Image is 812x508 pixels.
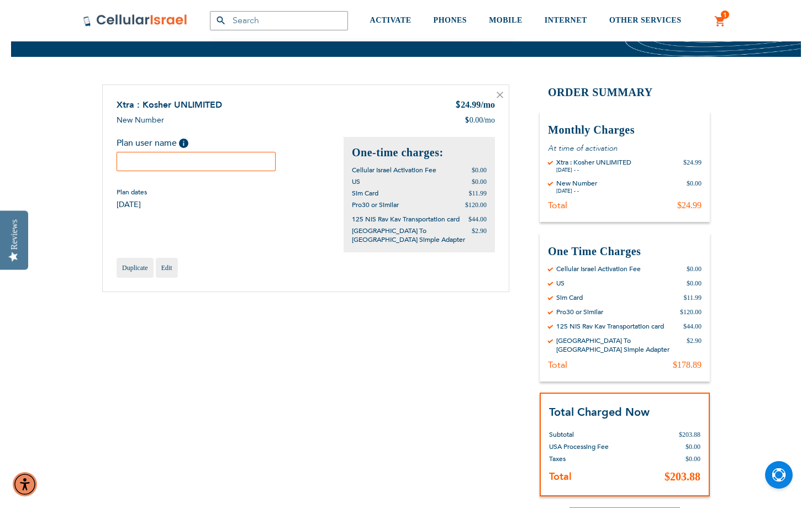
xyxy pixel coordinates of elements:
div: $2.90 [687,336,702,354]
div: Pro30 or Similar [556,308,603,316]
a: 1 [714,15,726,28]
div: Total [548,200,567,211]
span: 1 [723,10,727,19]
span: Plan dates [117,188,147,197]
div: Sim Card [556,293,583,302]
div: $0.00 [687,279,702,288]
span: /mo [481,100,495,109]
div: New Number [556,179,597,188]
div: Xtra : Kosher UNLIMITED [556,158,631,167]
div: 0.00 [465,115,495,126]
span: Pro30 or Similar [352,200,399,209]
span: Edit [161,264,172,272]
div: $0.00 [687,264,702,273]
span: ACTIVATE [370,16,412,24]
input: Search [210,11,348,30]
a: Xtra : Kosher UNLIMITED [117,99,222,111]
div: $24.99 [677,200,702,211]
span: $0.00 [686,443,700,451]
div: $0.00 [687,179,702,194]
h3: One Time Charges [548,244,702,259]
a: Edit [156,258,178,278]
span: $120.00 [465,201,487,209]
h2: Order Summary [540,84,710,100]
div: 125 NIS Rav Kav Transportation card [556,322,664,331]
span: INTERNET [545,16,587,24]
span: Sim Card [352,189,378,198]
img: Cellular Israel Logo [83,14,188,27]
div: $44.00 [683,322,702,331]
span: 125 NIS Rav Kav Transportation card [352,215,460,224]
span: $ [465,115,470,126]
span: $0.00 [472,166,487,174]
p: At time of activation [548,143,702,154]
span: $0.00 [686,455,700,463]
div: [DATE] - - [556,167,631,173]
div: US [556,279,565,288]
span: /mo [483,115,495,126]
span: USA Processing Fee [549,442,609,451]
span: $ [455,99,461,112]
a: Duplicate [117,258,154,278]
span: $44.00 [468,215,487,223]
span: Cellular Israel Activation Fee [352,166,436,174]
div: $11.99 [683,293,702,302]
strong: Total Charged Now [549,405,650,420]
div: Reviews [9,219,19,250]
span: Duplicate [122,264,148,272]
span: Plan user name [117,137,177,149]
div: Accessibility Menu [13,472,37,496]
span: Help [179,139,188,148]
span: MOBILE [489,16,523,24]
span: $0.00 [472,178,487,186]
span: PHONES [434,16,467,24]
th: Taxes [549,453,644,465]
span: US [352,177,360,186]
div: $24.99 [683,158,702,173]
span: [DATE] [117,199,147,210]
h3: Monthly Charges [548,123,702,137]
div: [DATE] - - [556,188,597,194]
div: $178.89 [673,359,702,371]
strong: Total [549,470,572,484]
th: Subtotal [549,420,644,441]
span: [GEOGRAPHIC_DATA] To [GEOGRAPHIC_DATA] Simple Adapter [352,226,465,244]
div: Cellular Israel Activation Fee [556,264,641,273]
div: [GEOGRAPHIC_DATA] To [GEOGRAPHIC_DATA] Simple Adapter [556,336,678,354]
span: $2.90 [472,227,487,235]
span: OTHER SERVICES [609,16,682,24]
div: $120.00 [680,308,702,316]
div: 24.99 [455,99,495,112]
div: Total [548,359,567,371]
span: $11.99 [468,189,487,197]
span: $203.88 [665,470,700,483]
h2: One-time charges: [352,145,487,160]
span: New Number [117,115,164,125]
span: $203.88 [679,431,700,438]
